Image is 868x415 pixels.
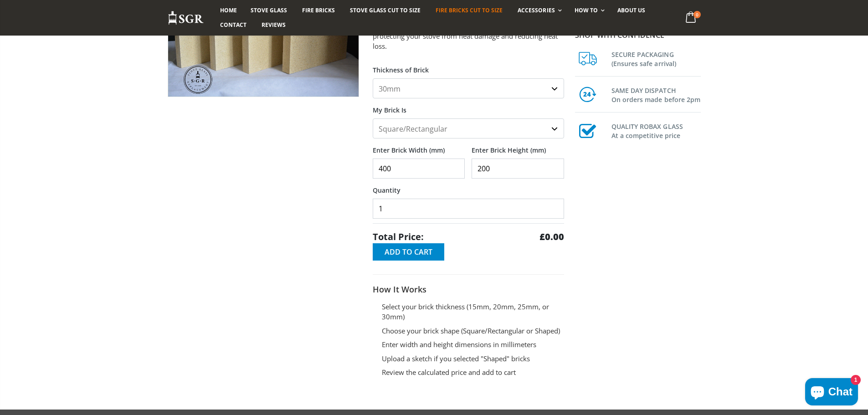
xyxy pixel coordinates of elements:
[213,18,253,32] a: Contact
[429,3,509,18] a: Fire Bricks Cut To Size
[802,378,861,408] inbox-online-store-chat: Shopify online store chat
[373,138,465,155] label: Enter Brick Width (mm)
[382,354,564,364] li: Upload a sketch if you selected "Shaped" bricks
[373,243,444,261] button: Add to Cart
[693,11,701,18] span: 0
[682,9,700,27] a: 0
[213,3,244,18] a: Home
[575,6,598,14] span: How To
[262,21,286,29] span: Reviews
[611,120,701,140] h3: QUALITY ROBAX GLASS At a competitive price
[373,98,564,115] label: My Brick Is
[611,3,652,18] a: About us
[385,247,432,257] span: Add to Cart
[295,3,342,18] a: Fire Bricks
[611,48,701,68] h3: SECURE PACKAGING (Ensures safe arrival)
[220,6,237,14] span: Home
[343,3,427,18] a: Stove Glass Cut To Size
[472,138,564,155] label: Enter Brick Height (mm)
[168,10,204,26] img: Stove Glass Replacement
[302,6,335,14] span: Fire Bricks
[539,231,564,243] strong: £0.00
[350,6,421,14] span: Stove Glass Cut To Size
[244,3,294,18] a: Stove Glass
[611,84,701,104] h3: SAME DAY DISPATCH On orders made before 2pm
[382,326,564,336] li: Choose your brick shape (Square/Rectangular or Shaped)
[568,3,609,18] a: How To
[511,3,566,18] a: Accessories
[220,21,247,29] span: Contact
[617,6,645,14] span: About us
[382,367,564,378] li: Review the calculated price and add to cart
[251,6,287,14] span: Stove Glass
[373,179,564,195] label: Quantity
[373,231,424,243] span: Total Price:
[382,302,564,322] li: Select your brick thickness (15mm, 20mm, 25mm, or 30mm)
[255,18,293,32] a: Reviews
[382,339,564,350] li: Enter width and height dimensions in millimeters
[518,6,555,14] span: Accessories
[373,58,564,75] label: Thickness of Brick
[436,6,503,14] span: Fire Bricks Cut To Size
[373,284,564,295] h3: How It Works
